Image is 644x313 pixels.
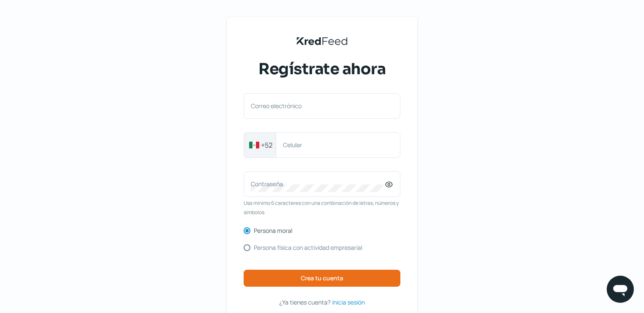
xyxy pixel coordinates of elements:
[261,140,272,150] span: +52
[244,270,400,287] button: Crea tu cuenta
[251,180,385,188] label: Contraseña
[254,228,292,234] label: Persona moral
[258,59,386,80] span: Regístrate ahora
[612,281,629,298] img: chatIcon
[332,297,365,307] a: Inicia sesión
[283,141,385,149] label: Celular
[279,298,330,306] span: ¿Ya tienes cuenta?
[251,102,385,110] label: Correo electrónico
[244,198,400,217] span: Usa mínimo 6 caracteres con una combinación de letras, números y símbolos
[301,275,343,281] span: Crea tu cuenta
[254,245,362,251] label: Persona física con actividad empresarial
